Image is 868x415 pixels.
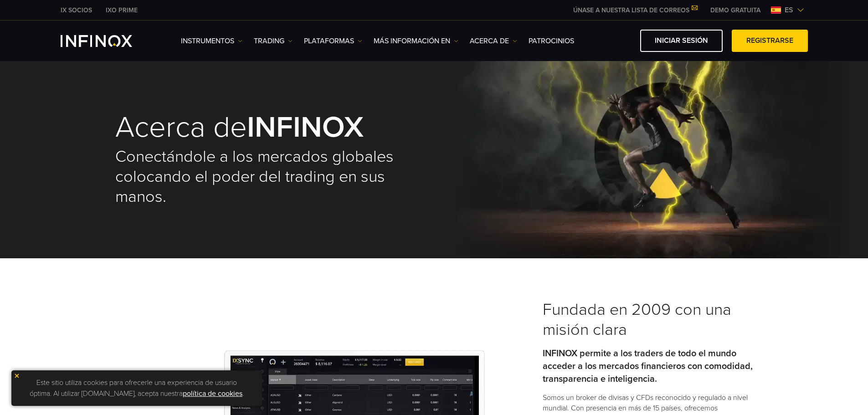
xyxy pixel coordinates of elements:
h2: Conectándole a los mercados globales colocando el poder del trading en sus manos. [115,147,434,207]
a: política de cookies [183,389,242,398]
a: INFINOX [54,5,99,15]
h3: Fundada en 2009 con una misión clara [543,300,753,340]
a: Patrocinios [529,36,574,46]
p: INFINOX permite a los traders de todo el mundo acceder a los mercados financieros con comodidad, ... [543,347,753,385]
a: ÚNASE A NUESTRA LISTA DE CORREOS [566,6,704,14]
a: Instrumentos [181,36,242,46]
p: Este sitio utiliza cookies para ofrecerle una experiencia de usuario óptima. Al utilizar [DOMAIN_... [16,375,257,401]
a: INFINOX [99,5,144,15]
a: INFINOX Logo [61,35,154,47]
a: PLATAFORMAS [304,36,362,46]
strong: INFINOX [247,109,364,145]
a: ACERCA DE [470,36,517,46]
a: Más información en [374,36,458,46]
h1: Acerca de [115,113,434,142]
a: INFINOX MENU [704,5,767,15]
a: TRADING [254,36,293,46]
img: yellow close icon [14,373,20,379]
a: Registrarse [732,30,808,52]
a: Iniciar sesión [640,30,723,52]
span: es [781,5,797,15]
